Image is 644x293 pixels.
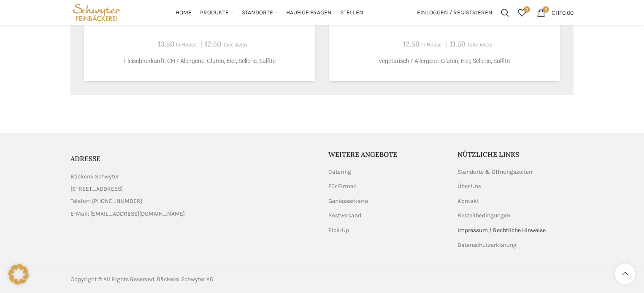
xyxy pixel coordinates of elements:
[70,172,119,181] span: Bäckerei Schwyter
[413,4,497,21] a: Einloggen / Registrieren
[328,150,445,159] h5: Weitere Angebote
[176,42,197,48] span: In-House
[533,4,578,21] a: 0 CHF0.00
[200,4,233,21] a: Produkte
[70,209,185,219] span: E-Mail: [EMAIL_ADDRESS][DOMAIN_NAME]
[457,182,482,191] a: Über Uns
[70,154,100,163] span: ADRESSE
[70,8,122,16] a: Site logo
[339,57,550,66] p: vegetarisch / Allergene: Gluten, Eier, Sellerie, Sulfite
[514,4,530,21] div: Meine Wunschliste
[421,42,442,48] span: In-House
[457,211,511,220] a: Bestellbedingungen
[286,4,332,21] a: Häufige Fragen
[614,263,636,285] a: Scroll to top button
[524,6,530,13] span: 0
[328,226,350,235] a: Pick-Up
[543,6,549,13] span: 0
[328,182,357,191] a: Für Firmen
[328,211,362,220] a: Postversand
[95,57,305,66] p: Fleischherkunft: CH / Allergene: Gluten, Eier, Sellerie, Sulfite
[328,168,352,176] a: Catering
[340,9,363,17] span: Stellen
[340,4,363,21] a: Stellen
[552,9,562,16] span: CHF
[552,9,574,16] bdi: 0.00
[70,197,316,206] a: List item link
[223,42,248,48] span: Take-Away
[457,226,547,235] a: Impressum / Rechtliche Hinweise
[514,4,530,21] a: 0
[176,4,192,21] a: Home
[242,4,278,21] a: Standorte
[328,197,369,205] a: Geniesserkarte
[417,10,492,16] span: Einloggen / Registrieren
[205,39,221,49] span: 12.50
[467,42,492,48] span: Take-Away
[450,39,465,49] span: 11.50
[286,9,332,17] span: Häufige Fragen
[242,9,273,17] span: Standorte
[127,4,413,21] div: Main navigation
[497,4,514,21] a: Suchen
[70,275,318,284] div: Copyright © All Rights Reserved. Bäckerei Schwyter AG.
[457,241,517,249] a: Datenschutzerklärung
[457,168,533,176] a: Standorte & Öffnungszeiten
[176,9,192,17] span: Home
[457,150,574,159] h5: Nützliche Links
[457,197,480,205] a: Kontakt
[158,39,174,49] span: 13.50
[70,184,123,194] span: [STREET_ADDRESS]
[403,39,419,49] span: 12.50
[200,9,229,17] span: Produkte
